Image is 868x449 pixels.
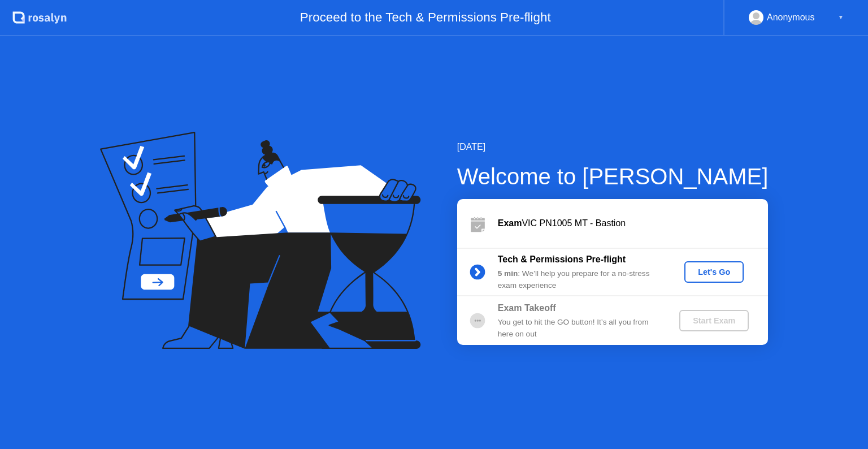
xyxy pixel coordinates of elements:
div: : We’ll help you prepare for a no-stress exam experience [498,268,661,291]
div: VIC PN1005 MT - Bastion [498,217,768,230]
div: Start Exam [684,316,744,325]
button: Start Exam [679,310,749,331]
div: ▼ [838,10,844,25]
div: Anonymous [767,10,815,25]
b: Tech & Permissions Pre-flight [498,254,626,264]
b: Exam Takeoff [498,303,556,313]
b: Exam [498,218,522,228]
button: Let's Go [684,261,744,283]
div: Let's Go [689,267,739,277]
div: You get to hit the GO button! It’s all you from here on out [498,317,661,340]
b: 5 min [498,269,518,278]
div: Welcome to [PERSON_NAME] [457,159,769,193]
div: [DATE] [457,140,769,154]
